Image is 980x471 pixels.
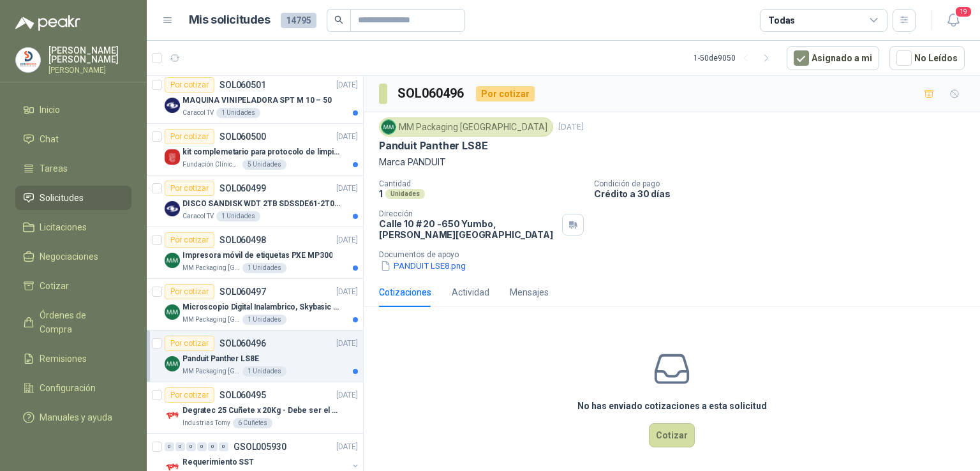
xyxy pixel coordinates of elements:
p: [DATE] [336,131,358,143]
div: 0 [165,442,174,451]
a: Chat [15,127,131,151]
img: Company Logo [16,48,40,72]
div: Por cotizar [165,284,214,299]
p: Crédito a 30 días [594,188,975,199]
img: Company Logo [165,304,180,320]
div: Mensajes [510,285,549,299]
div: 0 [197,442,207,451]
span: 14795 [281,13,316,28]
p: Industrias Tomy [182,418,230,428]
h3: SOL060496 [397,84,466,103]
p: Caracol TV [182,108,214,118]
div: Por cotizar [476,86,535,101]
p: Condición de pago [594,179,975,188]
p: [PERSON_NAME] [PERSON_NAME] [48,46,131,64]
p: Marca PANDUIT [379,155,965,169]
img: Company Logo [165,356,180,371]
span: Órdenes de Compra [40,308,119,336]
img: Company Logo [165,98,180,113]
span: Cotizar [40,279,69,293]
p: [DATE] [336,79,358,91]
h1: Mis solicitudes [189,11,271,29]
img: Company Logo [165,408,180,423]
span: Remisiones [40,352,87,366]
p: [DATE] [336,441,358,453]
p: Degratec 25 Cuñete x 20Kg - Debe ser el de Tecnas (por ahora homologado) - (Adjuntar ficha técnica) [182,405,341,417]
p: 1 [379,188,383,199]
div: MM Packaging [GEOGRAPHIC_DATA] [379,117,553,137]
span: search [334,15,343,24]
p: Documentos de apoyo [379,250,975,259]
p: [DATE] [336,338,358,350]
a: Manuales y ayuda [15,405,131,430]
div: 5 Unidades [242,160,286,170]
p: [DATE] [336,286,358,298]
p: Microscopio Digital Inalambrico, Skybasic 50x-1000x, Ampliac [182,301,341,313]
div: 0 [186,442,196,451]
p: SOL060499 [219,184,266,193]
p: DISCO SANDISK WDT 2TB SDSSDE61-2T00-G25 [182,198,341,210]
img: Company Logo [382,120,396,134]
span: Chat [40,132,59,146]
p: SOL060497 [219,287,266,296]
span: Configuración [40,381,96,395]
p: [DATE] [336,183,358,195]
p: Dirección [379,209,557,218]
a: Por cotizarSOL060498[DATE] Company LogoImpresora móvil de etiquetas PXE MP300MM Packaging [GEOGRA... [147,227,363,279]
span: Inicio [40,103,60,117]
div: 6 Cuñetes [233,418,272,428]
div: 0 [219,442,228,451]
p: MM Packaging [GEOGRAPHIC_DATA] [182,315,240,325]
p: SOL060501 [219,80,266,89]
p: [DATE] [336,234,358,246]
button: PANDUIT LSE8.png [379,259,467,273]
a: Negociaciones [15,244,131,269]
p: MM Packaging [GEOGRAPHIC_DATA] [182,263,240,273]
p: MAQUINA VINIPELADORA SPT M 10 – 50 [182,94,332,107]
a: Solicitudes [15,186,131,210]
p: GSOL005930 [234,442,286,451]
span: 19 [954,6,972,18]
p: Caracol TV [182,211,214,221]
a: Inicio [15,98,131,122]
span: Licitaciones [40,220,87,234]
span: Tareas [40,161,68,176]
img: Company Logo [165,201,180,216]
div: 1 Unidades [242,263,286,273]
a: Por cotizarSOL060501[DATE] Company LogoMAQUINA VINIPELADORA SPT M 10 – 50Caracol TV1 Unidades [147,72,363,124]
div: Cotizaciones [379,285,431,299]
p: SOL060498 [219,235,266,244]
div: Por cotizar [165,77,214,93]
p: [PERSON_NAME] [48,66,131,74]
a: Por cotizarSOL060497[DATE] Company LogoMicroscopio Digital Inalambrico, Skybasic 50x-1000x, Ampli... [147,279,363,331]
p: Panduit Panther LS8E [379,139,487,153]
div: Unidades [385,189,425,199]
p: Panduit Panther LS8E [182,353,259,365]
a: Por cotizarSOL060496[DATE] Company LogoPanduit Panther LS8EMM Packaging [GEOGRAPHIC_DATA]1 Unidades [147,331,363,382]
span: Solicitudes [40,191,84,205]
p: SOL060495 [219,391,266,400]
img: Company Logo [165,149,180,165]
div: 1 Unidades [242,366,286,377]
span: Negociaciones [40,250,98,264]
div: Por cotizar [165,232,214,248]
p: kit complemetario para protocolo de limpieza [182,146,341,158]
p: Impresora móvil de etiquetas PXE MP300 [182,250,332,262]
button: Asignado a mi [787,46,879,70]
p: Fundación Clínica Shaio [182,160,240,170]
a: Licitaciones [15,215,131,239]
span: Manuales y ayuda [40,410,112,424]
div: Todas [768,13,795,27]
button: 19 [942,9,965,32]
img: Company Logo [165,253,180,268]
div: 0 [208,442,218,451]
div: 1 Unidades [242,315,286,325]
p: Calle 10 # 20 -650 Yumbo , [PERSON_NAME][GEOGRAPHIC_DATA] [379,218,557,240]
div: 1 - 50 de 9050 [694,48,776,68]
div: 0 [175,442,185,451]
p: [DATE] [558,121,584,133]
div: Por cotizar [165,387,214,403]
div: Actividad [452,285,489,299]
a: Remisiones [15,347,131,371]
button: No Leídos [889,46,965,70]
